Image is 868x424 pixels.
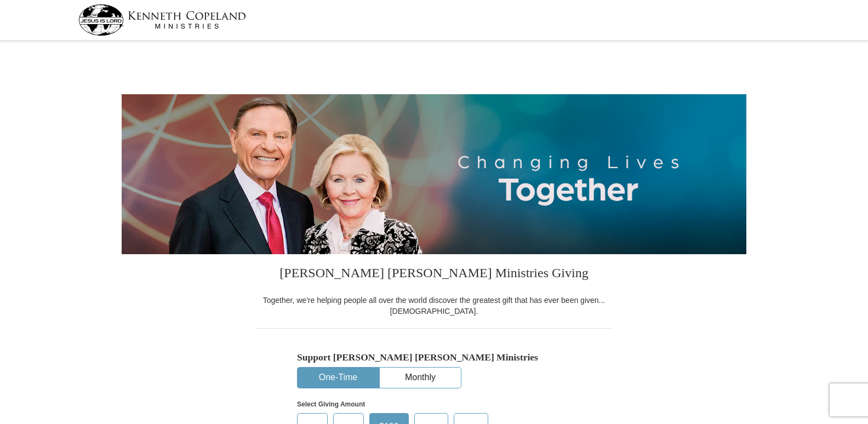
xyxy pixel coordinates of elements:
h3: [PERSON_NAME] [PERSON_NAME] Ministries Giving [256,254,612,295]
div: Together, we're helping people all over the world discover the greatest gift that has ever been g... [256,295,612,317]
strong: Select Giving Amount [297,400,365,408]
button: Monthly [380,368,461,388]
h5: Support [PERSON_NAME] [PERSON_NAME] Ministries [297,352,571,363]
button: One-Time [298,368,379,388]
img: kcm-header-logo.svg [78,4,246,36]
